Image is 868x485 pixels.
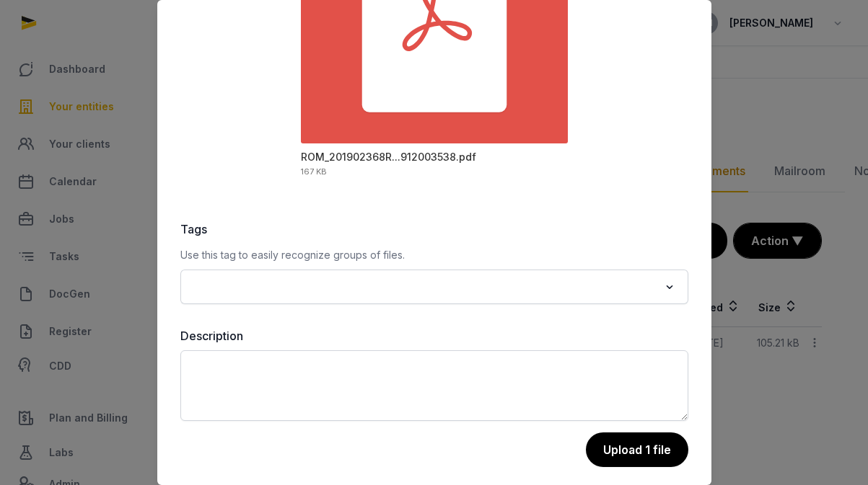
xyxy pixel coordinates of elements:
[586,432,688,467] button: Upload 1 file
[180,221,688,238] label: Tags
[301,150,476,164] div: ROM_201902368R_FI250912003538.pdf
[188,274,681,300] div: Search for option
[301,168,327,176] div: 167 KB
[180,327,688,344] label: Description
[189,277,659,297] input: Search for option
[180,246,688,264] p: Use this tag to easily recognize groups of files.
